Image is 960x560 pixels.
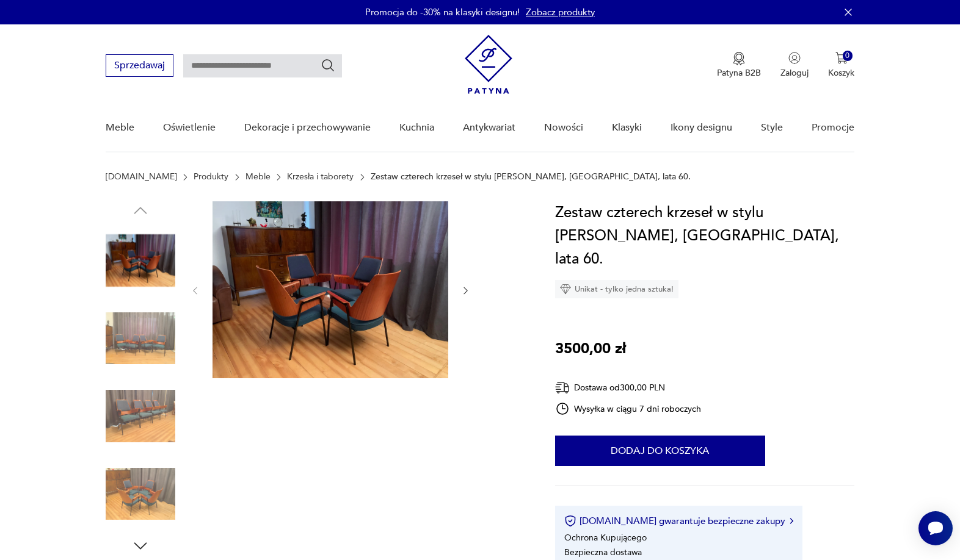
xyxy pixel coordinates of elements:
button: 0Koszyk [828,52,854,79]
img: Ikona diamentu [560,284,571,295]
p: Zestaw czterech krzeseł w stylu [PERSON_NAME], [GEOGRAPHIC_DATA], lata 60. [371,172,691,182]
p: Koszyk [828,67,854,79]
a: Promocje [812,104,854,151]
img: Ikonka użytkownika [788,52,801,64]
a: Meble [245,172,271,182]
button: Patyna B2B [717,52,761,79]
div: Dostawa od 300,00 PLN [555,380,702,395]
img: Zdjęcie produktu Zestaw czterech krzeseł w stylu Hanno Von Gustedta, Austria, lata 60. [213,201,448,378]
a: Ikona medaluPatyna B2B [717,52,761,79]
img: Zdjęcie produktu Zestaw czterech krzeseł w stylu Hanno Von Gustedta, Austria, lata 60. [106,459,175,529]
img: Zdjęcie produktu Zestaw czterech krzeseł w stylu Hanno Von Gustedta, Austria, lata 60. [106,304,175,373]
a: Meble [106,104,134,151]
p: Promocja do -30% na klasyki designu! [365,6,520,18]
a: Klasyki [612,104,642,151]
p: Zaloguj [780,67,809,79]
img: Zdjęcie produktu Zestaw czterech krzeseł w stylu Hanno Von Gustedta, Austria, lata 60. [106,381,175,451]
a: [DOMAIN_NAME] [106,172,177,182]
img: Ikona dostawy [555,380,570,395]
button: [DOMAIN_NAME] gwarantuje bezpieczne zakupy [564,515,793,527]
iframe: Smartsupp widget button [918,511,953,545]
button: Zaloguj [780,52,809,79]
img: Ikona strzałki w prawo [790,518,793,524]
a: Zobacz produkty [526,6,595,18]
button: Szukaj [321,58,335,73]
div: Wysyłka w ciągu 7 dni roboczych [555,401,702,416]
div: 0 [843,51,853,61]
a: Nowości [544,104,583,151]
a: Oświetlenie [163,104,216,151]
img: Patyna - sklep z meblami i dekoracjami vintage [465,35,512,94]
img: Ikona certyfikatu [564,515,576,527]
a: Krzesła i taborety [287,172,354,182]
img: Ikona medalu [733,52,745,65]
a: Antykwariat [463,104,515,151]
p: Patyna B2B [717,67,761,79]
a: Sprzedawaj [106,62,173,71]
img: Ikona koszyka [835,52,848,64]
button: Dodaj do koszyka [555,436,765,466]
li: Bezpieczna dostawa [564,547,642,558]
div: Unikat - tylko jedna sztuka! [555,280,678,298]
a: Kuchnia [399,104,434,151]
a: Ikony designu [671,104,732,151]
li: Ochrona Kupującego [564,532,647,544]
button: Sprzedawaj [106,54,173,77]
img: Zdjęcie produktu Zestaw czterech krzeseł w stylu Hanno Von Gustedta, Austria, lata 60. [106,226,175,295]
a: Dekoracje i przechowywanie [244,104,371,151]
p: 3500,00 zł [555,337,626,361]
a: Produkty [194,172,228,182]
a: Style [761,104,783,151]
h1: Zestaw czterech krzeseł w stylu [PERSON_NAME], [GEOGRAPHIC_DATA], lata 60. [555,201,854,271]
